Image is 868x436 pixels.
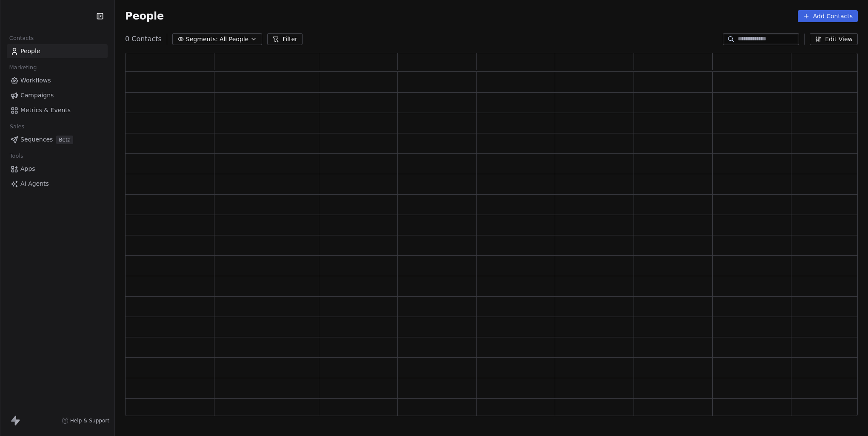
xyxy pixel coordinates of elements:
a: People [7,44,108,58]
span: Metrics & Events [20,106,71,115]
span: Marketing [6,61,40,74]
span: Apps [20,164,35,173]
span: Sales [6,120,28,133]
button: Edit View [810,33,858,45]
a: Apps [7,162,108,176]
a: AI Agents [7,177,108,191]
span: Beta [56,136,73,144]
span: People [125,10,164,23]
span: Campaigns [20,91,54,100]
span: Sequences [20,135,53,144]
span: Segments: [186,35,218,44]
span: Workflows [20,76,51,85]
a: SequencesBeta [7,133,108,147]
span: 0 Contacts [125,34,162,44]
span: Contacts [6,32,37,45]
span: All People [220,35,248,44]
button: Filter [267,33,303,45]
span: People [20,47,40,56]
span: Tools [6,150,27,162]
a: Campaigns [7,88,108,102]
a: Metrics & Events [7,103,108,117]
button: Add Contacts [798,10,858,22]
span: Help & Support [70,417,109,424]
span: AI Agents [20,179,49,188]
a: Workflows [7,74,108,88]
a: Help & Support [62,417,109,424]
